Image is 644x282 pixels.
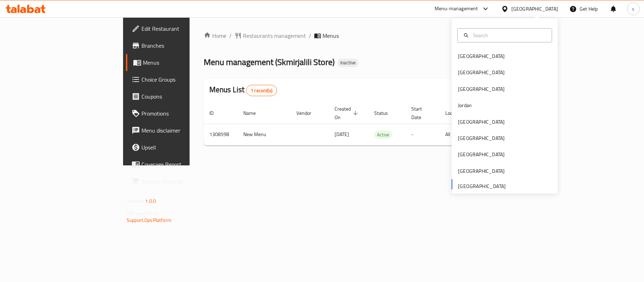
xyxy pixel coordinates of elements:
div: Total records count [246,85,277,96]
span: Coverage Report [141,160,225,169]
span: s [632,5,634,13]
table: enhanced table [204,102,555,146]
span: Edit Restaurant [141,24,225,33]
span: Locale [445,109,468,117]
div: [GEOGRAPHIC_DATA] [511,5,558,13]
a: Promotions [126,105,231,122]
span: Created On [335,105,360,122]
div: [GEOGRAPHIC_DATA] [458,85,505,93]
span: ID [209,109,223,117]
span: Menu disclaimer [141,126,225,135]
span: Inactive [337,60,359,66]
span: Status [374,109,397,117]
span: Branches [141,41,225,50]
div: [GEOGRAPHIC_DATA] [458,69,505,76]
span: Start Date [411,105,431,122]
div: Active [374,130,392,139]
a: Coverage Report [126,156,231,173]
h2: Menus List [209,84,277,96]
a: Support.OpsPlatform [127,216,172,225]
span: Grocery Checklist [141,177,225,186]
a: Restaurants management [234,31,306,40]
span: Active [374,131,392,139]
span: Vendor [296,109,320,117]
span: 1.0.0 [145,196,156,206]
li: / [309,31,311,40]
span: Version: [127,196,144,206]
div: [GEOGRAPHIC_DATA] [458,167,505,175]
input: Search [470,31,547,39]
span: 1 record(s) [246,87,277,94]
a: Coupons [126,88,231,105]
span: [DATE] [335,130,349,139]
span: Promotions [141,109,225,118]
div: [GEOGRAPHIC_DATA] [458,118,505,126]
a: Edit Restaurant [126,20,231,37]
a: Menu disclaimer [126,122,231,139]
td: All [440,124,476,145]
a: Grocery Checklist [126,173,231,190]
a: Menus [126,54,231,71]
span: Upsell [141,143,225,152]
a: Choice Groups [126,71,231,88]
div: Menu-management [435,5,478,13]
span: Get support on: [127,208,159,218]
div: Inactive [337,59,359,67]
a: Upsell [126,139,231,156]
td: New Menu [238,124,291,145]
span: Restaurants management [243,31,306,40]
span: Name [243,109,265,117]
span: Menu management ( Skmirjalili Store ) [204,54,335,70]
div: Jordan [458,101,472,109]
span: Coupons [141,92,225,101]
td: - [406,124,440,145]
span: Menus [323,31,339,40]
span: Choice Groups [141,75,225,84]
div: [GEOGRAPHIC_DATA] [458,151,505,158]
a: Branches [126,37,231,54]
div: [GEOGRAPHIC_DATA] [458,52,505,60]
span: Menus [143,58,225,67]
nav: breadcrumb [204,31,507,40]
div: [GEOGRAPHIC_DATA] [458,134,505,142]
